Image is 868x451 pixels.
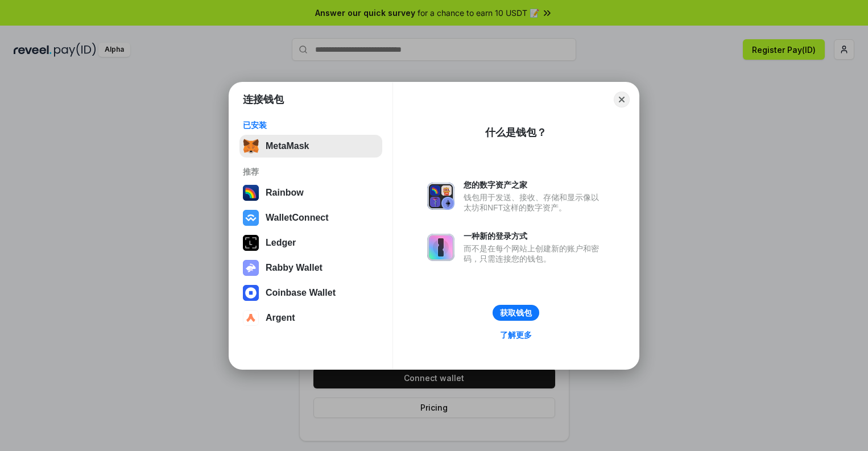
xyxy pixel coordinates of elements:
img: svg+xml,%3Csvg%20width%3D%2228%22%20height%3D%2228%22%20viewBox%3D%220%200%2028%2028%22%20fill%3D... [243,310,259,326]
div: Rainbow [266,188,304,198]
div: WalletConnect [266,213,329,223]
div: 已安装 [243,120,379,130]
button: Rainbow [239,181,382,204]
div: 了解更多 [500,330,532,340]
div: 一种新的登录方式 [464,231,605,241]
img: svg+xml,%3Csvg%20xmlns%3D%22http%3A%2F%2Fwww.w3.org%2F2000%2Fsvg%22%20fill%3D%22none%22%20viewBox... [427,234,454,261]
button: Argent [239,307,382,329]
button: Rabby Wallet [239,256,382,279]
button: 获取钱包 [493,305,539,321]
div: 而不是在每个网站上创建新的账户和密码，只需连接您的钱包。 [464,243,605,264]
button: WalletConnect [239,206,382,229]
div: 您的数字资产之家 [464,180,605,190]
button: Coinbase Wallet [239,282,382,304]
div: Coinbase Wallet [266,288,336,298]
div: Argent [266,313,295,323]
img: svg+xml,%3Csvg%20xmlns%3D%22http%3A%2F%2Fwww.w3.org%2F2000%2Fsvg%22%20width%3D%2228%22%20height%3... [243,235,259,251]
img: svg+xml,%3Csvg%20xmlns%3D%22http%3A%2F%2Fwww.w3.org%2F2000%2Fsvg%22%20fill%3D%22none%22%20viewBox... [243,260,259,276]
h1: 连接钱包 [243,93,284,106]
div: 什么是钱包？ [485,126,547,139]
img: svg+xml,%3Csvg%20width%3D%22120%22%20height%3D%22120%22%20viewBox%3D%220%200%20120%20120%22%20fil... [243,185,259,201]
button: MetaMask [239,135,382,158]
a: 了解更多 [493,328,539,342]
div: 获取钱包 [500,308,532,318]
div: 推荐 [243,167,379,177]
button: Close [614,92,630,107]
img: svg+xml,%3Csvg%20fill%3D%22none%22%20height%3D%2233%22%20viewBox%3D%220%200%2035%2033%22%20width%... [243,138,259,154]
img: svg+xml,%3Csvg%20xmlns%3D%22http%3A%2F%2Fwww.w3.org%2F2000%2Fsvg%22%20fill%3D%22none%22%20viewBox... [427,183,454,210]
button: Ledger [239,231,382,254]
div: 钱包用于发送、接收、存储和显示像以太坊和NFT这样的数字资产。 [464,192,605,213]
img: svg+xml,%3Csvg%20width%3D%2228%22%20height%3D%2228%22%20viewBox%3D%220%200%2028%2028%22%20fill%3D... [243,210,259,226]
div: MetaMask [266,141,309,151]
div: Ledger [266,238,296,248]
div: Rabby Wallet [266,263,323,273]
img: svg+xml,%3Csvg%20width%3D%2228%22%20height%3D%2228%22%20viewBox%3D%220%200%2028%2028%22%20fill%3D... [243,285,259,301]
